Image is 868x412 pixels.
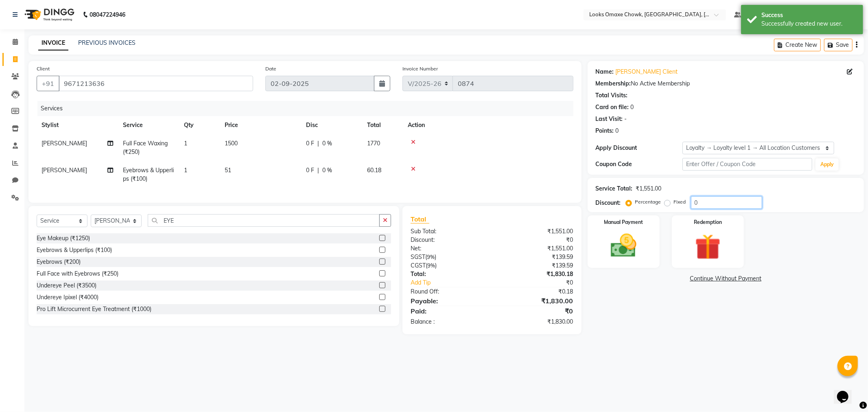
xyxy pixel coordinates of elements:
a: PREVIOUS INVOICES [78,39,136,46]
a: INVOICE [38,36,68,50]
span: 1770 [367,140,380,147]
div: Discount: [404,236,492,244]
div: ( ) [404,253,492,261]
div: Eyebrows (₹200) [37,258,81,266]
img: _cash.svg [603,231,645,261]
div: Card on file: [596,103,629,112]
div: Paid: [404,306,492,316]
span: [PERSON_NAME] [42,167,87,174]
span: Total [411,215,429,224]
div: Membership: [596,79,631,88]
span: | [317,166,319,175]
input: Enter Offer / Coupon Code [682,158,813,171]
span: 1 [184,167,187,174]
div: Total: [404,270,492,278]
div: Net: [404,244,492,253]
div: Discount: [596,199,621,207]
iframe: chat widget [834,379,860,404]
span: 51 [225,167,231,174]
th: Price [220,116,301,134]
div: - [625,115,627,123]
div: ₹1,830.00 [492,296,579,306]
input: Search or Scan [148,214,380,227]
label: Client [37,65,50,72]
span: Full Face Waxing (₹250) [123,140,168,156]
label: Manual Payment [604,219,643,226]
span: 60.18 [367,167,381,174]
div: ₹0 [492,306,579,316]
div: Services [37,101,579,116]
th: Qty [179,116,220,134]
span: | [317,139,319,148]
div: Full Face with Eyebrows (₹250) [37,270,118,278]
img: logo [21,3,77,26]
div: ₹1,830.00 [492,318,579,326]
span: SGST [411,253,425,261]
th: Service [118,116,179,134]
div: Apply Discount [596,144,682,152]
button: Apply [816,158,839,171]
div: Round Off: [404,287,492,296]
div: ₹139.59 [492,253,579,261]
th: Disc [301,116,362,134]
label: Percentage [635,198,661,206]
div: ₹1,551.00 [492,244,579,253]
button: +91 [37,76,59,91]
div: Eye Makeup (₹1250) [37,234,90,243]
label: Invoice Number [402,65,438,72]
b: 08047224946 [90,3,125,26]
div: Pro Lift Microcurrent Eye Treatment (₹1000) [37,305,151,313]
div: ₹139.59 [492,261,579,270]
span: CGST [411,262,426,269]
div: ₹0 [492,236,579,244]
span: [PERSON_NAME] [42,140,87,147]
span: 1 [184,140,187,147]
div: Name: [596,68,614,76]
div: ₹1,551.00 [636,184,662,193]
span: 9% [427,262,435,269]
a: [PERSON_NAME] Client [616,68,678,76]
span: 9% [427,254,435,260]
span: 0 F [306,166,314,175]
div: Points: [596,127,614,135]
a: Continue Without Payment [589,274,862,283]
div: Eyebrows & Upperlips (₹100) [37,246,112,254]
div: Payable: [404,296,492,306]
div: Balance : [404,318,492,326]
span: 0 % [322,139,332,148]
button: Create New [774,39,821,51]
div: ₹0 [507,278,579,287]
div: Undereye Ipixel (₹4000) [37,293,98,302]
label: Fixed [674,198,686,206]
th: Action [403,116,573,134]
span: 0 % [322,166,332,175]
button: Save [824,39,853,51]
div: Sub Total: [404,227,492,236]
input: Search by Name/Mobile/Email/Code [59,76,253,91]
div: Success [761,11,857,20]
div: ₹1,830.18 [492,270,579,278]
th: Total [362,116,403,134]
div: Last Visit: [596,115,623,123]
div: ₹1,551.00 [492,227,579,236]
div: Total Visits: [596,91,628,100]
div: Coupon Code [596,160,682,169]
span: 1500 [225,140,238,147]
label: Date [265,65,276,72]
img: _gift.svg [687,231,729,263]
label: Redemption [694,219,722,226]
a: Add Tip [404,278,507,287]
div: 0 [616,127,619,135]
div: Service Total: [596,184,633,193]
div: No Active Membership [596,79,856,88]
div: 0 [631,103,634,112]
div: Undereye Peel (₹3500) [37,281,96,290]
span: 0 F [306,139,314,148]
div: Successfully created new user. [761,20,857,28]
span: Eyebrows & Upperlips (₹100) [123,167,174,182]
div: ₹0.18 [492,287,579,296]
th: Stylist [37,116,118,134]
div: ( ) [404,261,492,270]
